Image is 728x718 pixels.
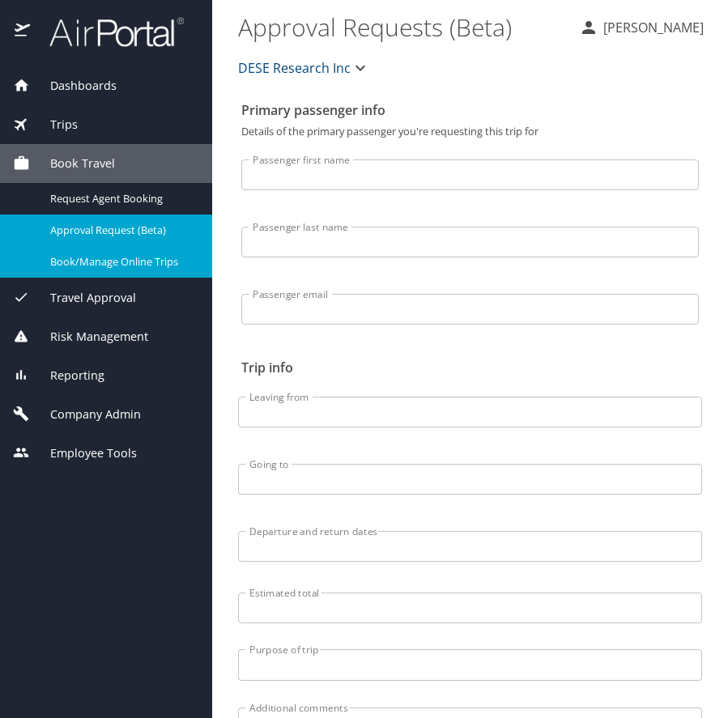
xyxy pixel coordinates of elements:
[241,355,699,380] h2: Trip info
[30,367,104,384] span: Reporting
[30,289,136,307] span: Travel Approval
[241,97,699,123] h2: Primary passenger info
[598,18,704,37] p: [PERSON_NAME]
[573,13,710,42] button: [PERSON_NAME]
[30,328,148,346] span: Risk Management
[30,406,141,423] span: Company Admin
[50,191,193,206] span: Request Agent Booking
[30,444,137,462] span: Employee Tools
[30,77,117,95] span: Dashboards
[238,57,351,79] span: DESE Research Inc
[30,116,78,134] span: Trips
[241,126,699,137] p: Details of the primary passenger you're requesting this trip for
[50,254,193,270] span: Book/Manage Online Trips
[30,155,115,172] span: Book Travel
[50,223,193,238] span: Approval Request (Beta)
[15,16,32,48] img: icon-airportal.png
[238,2,566,52] h1: Approval Requests (Beta)
[232,52,377,84] button: DESE Research Inc
[32,16,184,48] img: airportal-logo.png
